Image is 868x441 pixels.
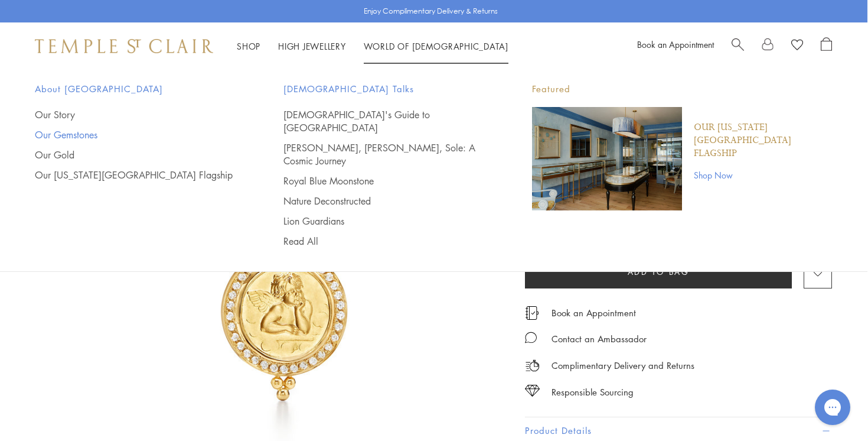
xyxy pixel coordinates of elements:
[35,168,236,181] a: Our [US_STATE][GEOGRAPHIC_DATA] Flagship
[694,168,832,181] a: Shop Now
[525,385,540,397] img: icon_sourcing.svg
[283,194,485,207] a: Nature Deconstructed
[283,235,485,248] a: Read All
[35,39,213,53] img: Temple St. Clair
[35,128,236,141] a: Our Gemstones
[637,38,714,50] a: Book an Appointment
[237,39,508,54] nav: Main navigation
[35,82,236,96] span: About [GEOGRAPHIC_DATA]
[552,332,647,346] div: Contact an Ambassador
[809,385,856,429] iframe: Gorgias live chat messenger
[694,121,832,160] a: Our [US_STATE][GEOGRAPHIC_DATA] Flagship
[552,385,634,400] div: Responsible Sourcing
[35,148,236,161] a: Our Gold
[525,256,792,288] button: Add to bag
[525,358,540,373] img: icon_delivery.svg
[628,265,690,278] span: Add to bag
[364,5,498,17] p: Enjoy Complimentary Delivery & Returns
[525,332,537,343] img: MessageIcon-01_2.svg
[791,37,803,55] a: View Wishlist
[283,141,485,167] a: [PERSON_NAME], [PERSON_NAME], Sole: A Cosmic Journey
[364,40,508,52] a: World of [DEMOGRAPHIC_DATA]World of [DEMOGRAPHIC_DATA]
[283,108,485,134] a: [DEMOGRAPHIC_DATA]'s Guide to [GEOGRAPHIC_DATA]
[278,40,346,52] a: High JewelleryHigh Jewellery
[821,37,832,55] a: Open Shopping Bag
[283,174,485,187] a: Royal Blue Moonstone
[35,108,236,121] a: Our Story
[532,82,832,96] p: Featured
[525,306,539,320] img: icon_appointment.svg
[283,215,485,228] a: Lion Guardians
[552,306,636,319] a: Book an Appointment
[283,82,485,96] span: [DEMOGRAPHIC_DATA] Talks
[552,358,694,373] p: Complimentary Delivery and Returns
[732,37,744,55] a: Search
[237,40,260,52] a: ShopShop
